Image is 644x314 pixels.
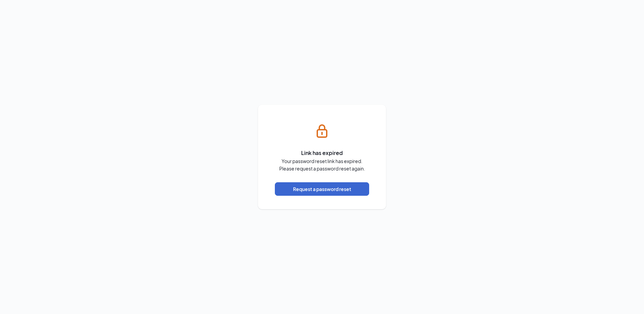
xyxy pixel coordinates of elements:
svg: Lock [314,123,330,139]
span: Link has expired [301,149,343,157]
span: Please request a password reset again. [279,165,365,172]
span: Your password reset link has expired. [282,157,362,165]
button: Request a password reset [275,182,369,196]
